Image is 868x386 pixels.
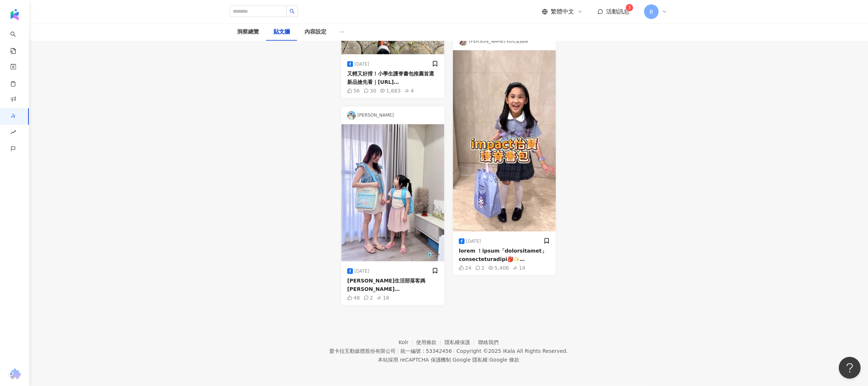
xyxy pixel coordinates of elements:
[9,9,20,20] img: logo icon
[488,357,489,363] span: |
[329,348,396,354] div: 愛卡拉互動媒體股份有限公司
[347,277,438,293] div: [PERSON_NAME]生活部落客媽[PERSON_NAME] [PERSON_NAME] 推薦！ impact怡寶大耳狗護脊書包 ☁️ [URL][DOMAIN_NAME] 柔和粉藍色系大耳...
[347,88,360,94] div: 56
[459,37,468,46] img: KOL Avatar
[459,247,550,263] div: lorem ！ipsum「dolorsitamet」consecteturadipi🎒✨ elitseddoeiusmo，temporincididuntutlabo etdolore magn...
[364,295,373,301] div: 2
[340,30,345,35] span: ellipsis
[551,8,574,16] span: 繁體中文
[399,339,416,345] a: Kolr
[404,88,414,94] div: 4
[341,124,444,261] img: post-image
[347,295,360,301] div: 48
[453,50,556,232] img: post-image
[334,23,350,41] button: ellipsis
[478,339,499,345] a: 聯絡我們
[628,5,631,10] span: 3
[626,4,633,11] sup: 3
[347,111,356,120] img: KOL Avatar
[488,265,509,271] div: 5,406
[489,357,519,363] a: Google 條款
[377,295,390,301] div: 16
[459,238,481,244] div: [DATE]
[364,88,376,94] div: 30
[347,268,369,274] div: [DATE]
[305,28,326,36] div: 內容設定
[378,355,519,364] span: 本站採用 reCAPTCHA 保護機制
[459,265,472,271] div: 24
[290,9,295,14] span: search
[8,369,22,380] img: chrome extension
[347,70,438,86] div: 又輕又好揹！小學生護脊書包推薦首選 新品搶先看｜[URL][DOMAIN_NAME] 讓雞米學長帶你看這款書包的五大亮點： ✨650g超輕盈！超人力霸王聯名超帥！ ✨舒壓背帶Ｘ護脊柔軟背墊，減壓...
[453,33,556,50] div: [PERSON_NAME] 時尚漾媽咪
[274,28,290,36] div: 貼文牆
[606,8,629,15] span: 活動訊息
[380,88,401,94] div: 1,683
[650,8,653,16] span: B
[839,357,861,379] iframe: Help Scout Beacon - Open
[475,265,485,271] div: 2
[445,339,478,345] a: 隱私權保護
[237,28,259,36] div: 洞察總覽
[451,357,453,363] span: |
[341,107,444,124] div: [PERSON_NAME]
[397,348,399,354] span: |
[453,348,455,354] span: |
[10,125,16,141] span: rise
[453,357,488,363] a: Google 隱私權
[10,26,25,55] a: search
[416,339,445,345] a: 使用條款
[513,265,526,271] div: 14
[503,348,515,354] a: iKala
[400,348,452,354] div: 統一編號：53342456
[457,348,568,354] div: Copyright © 2025 All Rights Reserved.
[347,61,369,67] div: [DATE]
